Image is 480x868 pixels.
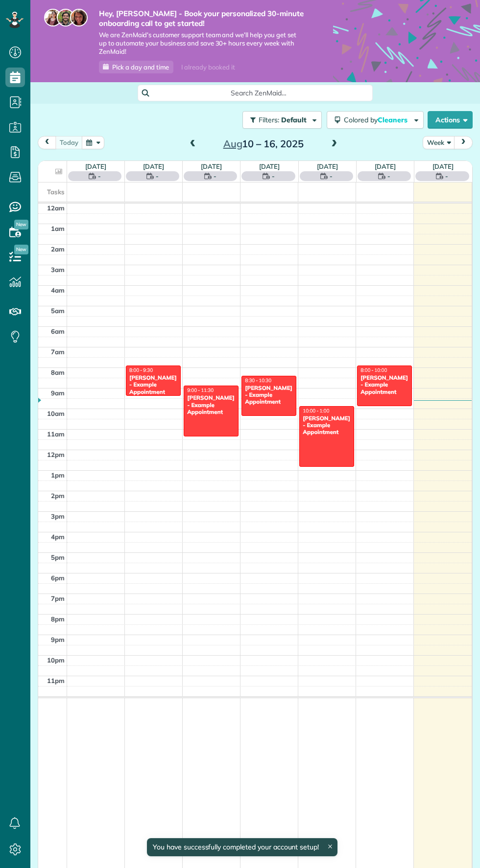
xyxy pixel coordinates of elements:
[51,348,65,356] span: 7am
[423,136,455,149] button: Week
[303,408,329,414] span: 10:00 - 1:00
[85,162,106,170] a: [DATE]
[223,137,242,150] span: Aug
[445,171,448,181] span: -
[51,615,65,623] span: 8pm
[51,636,65,643] span: 9pm
[70,9,88,26] img: michelle-19f622bdf1676172e81f8f8fba1fb50e276960ebfe0243fe18214015130c80e4.jpg
[51,307,65,315] span: 5am
[99,61,173,73] a: Pick a day and time
[47,204,65,212] span: 12am
[51,266,65,274] span: 3am
[51,286,65,294] span: 4am
[238,111,322,129] a: Filters: Default
[51,245,65,253] span: 2am
[187,394,236,415] div: [PERSON_NAME] - Example Appointment
[47,430,65,438] span: 11am
[47,451,65,458] span: 12pm
[143,162,164,170] a: [DATE]
[327,111,424,129] button: Colored byCleaners
[51,553,65,561] span: 5pm
[99,31,304,56] span: We are ZenMaid’s customer support team and we’ll help you get set up to automate your business an...
[360,374,409,395] div: [PERSON_NAME] - Example Appointment
[47,656,65,664] span: 10pm
[302,415,351,436] div: [PERSON_NAME] - Example Appointment
[378,115,409,124] span: Cleaners
[360,367,387,373] span: 8:00 - 10:00
[47,677,65,685] span: 11pm
[98,171,101,181] span: -
[344,115,411,124] span: Colored by
[187,387,214,393] span: 9:00 - 11:30
[112,63,169,71] span: Pick a day and time
[259,162,280,170] a: [DATE]
[214,171,216,181] span: -
[317,162,338,170] a: [DATE]
[375,162,396,170] a: [DATE]
[259,115,279,124] span: Filters:
[387,171,390,181] span: -
[51,594,65,602] span: 7pm
[432,162,454,170] a: [DATE]
[454,136,473,149] button: next
[38,136,56,149] button: prev
[51,368,65,376] span: 8am
[147,838,337,856] div: You have successfully completed your account setup!
[242,111,322,129] button: Filters: Default
[47,410,65,417] span: 10am
[129,374,178,395] div: [PERSON_NAME] - Example Appointment
[175,61,240,73] div: I already booked it
[55,136,83,149] button: today
[272,171,275,181] span: -
[99,9,304,28] strong: Hey, [PERSON_NAME] - Book your personalized 30-minute onboarding call to get started!
[51,389,65,397] span: 9am
[14,220,28,229] span: New
[44,9,62,26] img: maria-72a9807cf96188c08ef61303f053569d2e2a8a1cde33d635c8a3ac13582a053d.jpg
[51,225,65,232] span: 1am
[47,188,65,196] span: Tasks
[202,138,325,149] h2: 10 – 16, 2025
[129,367,153,373] span: 8:00 - 9:30
[51,327,65,335] span: 6am
[281,115,307,124] span: Default
[330,171,333,181] span: -
[14,245,28,254] span: New
[245,377,271,384] span: 8:30 - 10:30
[51,492,65,500] span: 2pm
[51,471,65,479] span: 1pm
[57,9,74,26] img: jorge-587dff0eeaa6aab1f244e6dc62b8924c3b6ad411094392a53c71c6c4a576187d.jpg
[156,171,159,181] span: -
[201,162,222,170] a: [DATE]
[51,574,65,582] span: 6pm
[51,512,65,520] span: 3pm
[244,385,293,406] div: [PERSON_NAME] - Example Appointment
[51,533,65,541] span: 4pm
[428,111,473,129] button: Actions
